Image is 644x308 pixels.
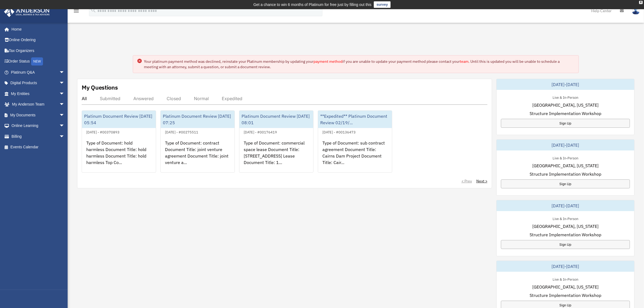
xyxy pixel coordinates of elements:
[497,200,634,211] div: [DATE]-[DATE]
[532,284,599,290] span: [GEOGRAPHIC_DATA], [US_STATE]
[318,135,392,178] div: Type of Document: sub contract agreement Document Title: Cairns Dam Project Document Title: Cair...
[239,111,313,128] div: Platinum Document Review [DATE] 08:01
[318,129,360,135] div: [DATE] - #00136473
[476,178,487,184] a: Next >
[497,140,634,150] div: [DATE]-[DATE]
[532,223,599,230] span: [GEOGRAPHIC_DATA], [US_STATE]
[4,99,73,110] a: My Anderson Teamarrow_drop_down
[239,110,313,173] a: Platinum Document Review [DATE] 08:01[DATE] - #00176419Type of Document: commercial space lease D...
[82,83,118,91] div: My Questions
[161,111,235,128] div: Platinum Document Review [DATE] 07:25
[530,110,601,117] span: Structure Implementation Workshop
[313,59,342,64] a: payment method
[133,96,154,101] div: Answered
[222,96,242,101] div: Expedited
[497,261,634,272] div: [DATE]-[DATE]
[632,7,640,15] img: User Pic
[59,131,70,142] span: arrow_drop_down
[253,1,372,8] div: Get a chance to win 6 months of Platinum for free just by filling out this
[548,94,583,100] div: Live & In-Person
[4,35,73,45] a: Online Ordering
[501,119,630,128] a: Sign Up
[82,129,124,135] div: [DATE] - #00370893
[548,276,583,282] div: Live & In-Person
[548,215,583,221] div: Live & In-Person
[82,110,156,173] a: Platinum Document Review [DATE] 05:54[DATE] - #00370893Type of Document: hold harmless Document T...
[501,179,630,188] a: Sign Up
[530,292,601,299] span: Structure Implementation Workshop
[82,111,156,128] div: Platinum Document Review [DATE] 05:54
[532,162,599,169] span: [GEOGRAPHIC_DATA], [US_STATE]
[532,102,599,108] span: [GEOGRAPHIC_DATA], [US_STATE]
[501,240,630,249] a: Sign Up
[530,171,601,177] span: Structure Implementation Workshop
[59,78,70,89] span: arrow_drop_down
[460,59,468,64] a: team
[59,120,70,132] span: arrow_drop_down
[639,1,643,4] div: close
[82,96,87,101] div: All
[374,1,391,8] a: survey
[2,6,51,17] img: Anderson Advisors Platinum Portal
[59,88,70,99] span: arrow_drop_down
[239,135,313,178] div: Type of Document: commercial space lease Document Title: [STREET_ADDRESS] Lease Document Title: 1...
[194,96,209,101] div: Normal
[318,110,392,173] a: **Expedited** Platinum Document Review 02/19/...[DATE] - #00136473Type of Document: sub contract ...
[160,110,235,173] a: Platinum Document Review [DATE] 07:25[DATE] - #00275511Type of Document: contract Document Title:...
[59,99,70,110] span: arrow_drop_down
[73,9,80,14] a: menu
[4,142,73,153] a: Events Calendar
[4,78,73,89] a: Digital Productsarrow_drop_down
[4,24,70,35] a: Home
[73,8,80,14] i: menu
[161,129,203,135] div: [DATE] - #00275511
[31,57,43,65] div: NEW
[239,129,281,135] div: [DATE] - #00176419
[530,231,601,238] span: Structure Implementation Workshop
[548,155,583,160] div: Live & In-Person
[4,88,73,99] a: My Entitiesarrow_drop_down
[4,56,73,67] a: Order StatusNEW
[90,7,96,13] i: search
[4,131,73,142] a: Billingarrow_drop_down
[59,110,70,121] span: arrow_drop_down
[318,111,392,128] div: **Expedited** Platinum Document Review 02/19/...
[100,96,120,101] div: Submitted
[161,135,235,178] div: Type of Document: contract Document Title: joint venture agreement Document Title: joint venture ...
[4,110,73,120] a: My Documentsarrow_drop_down
[144,59,574,70] div: Your platinum payment method was declined, reinstate your Platinum membership by updating your if...
[167,96,181,101] div: Closed
[4,120,73,131] a: Online Learningarrow_drop_down
[59,67,70,78] span: arrow_drop_down
[4,67,73,78] a: Platinum Q&Aarrow_drop_down
[4,45,73,56] a: Tax Organizers
[497,79,634,90] div: [DATE]-[DATE]
[82,135,156,178] div: Type of Document: hold harmless Document Title: hold harmless Document Title: hold harmless Top C...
